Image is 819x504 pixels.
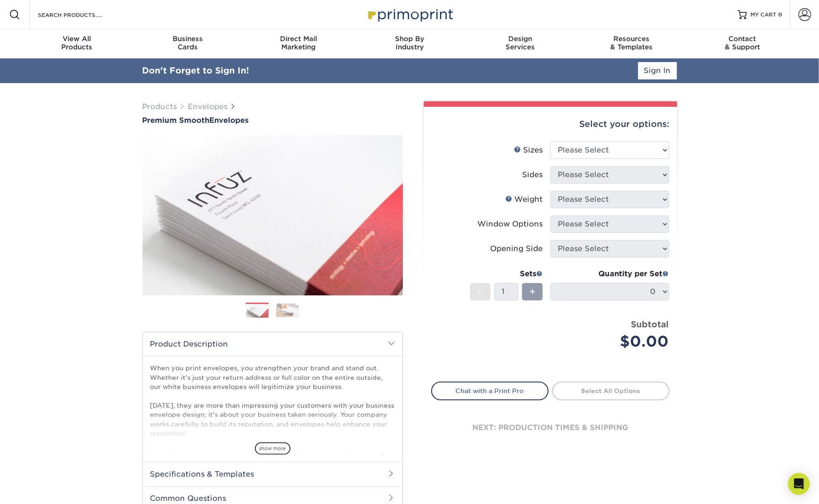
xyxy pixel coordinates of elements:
div: Quantity per Set [550,268,669,279]
span: MY CART [750,11,777,19]
span: Business [132,35,243,43]
a: Chat with a Print Pro [431,382,549,400]
div: Sides [523,169,543,180]
h1: Envelopes [143,116,403,125]
div: Products [21,35,132,51]
span: Shop By [354,35,465,43]
a: Select All Options [552,382,670,400]
img: Premium Smooth 01 [143,126,403,305]
a: Products [143,102,177,111]
span: Contact [687,35,798,43]
div: & Templates [576,35,687,51]
div: next: production times & shipping [431,400,670,455]
div: $0.00 [557,331,669,352]
span: Design [465,35,576,43]
a: Premium SmoothEnvelopes [143,116,403,125]
div: Services [465,35,576,51]
div: Window Options [478,219,543,230]
span: + [529,285,535,299]
span: Direct Mail [243,35,354,43]
div: Opening Side [491,243,543,254]
span: - [478,285,482,299]
h2: Specifications & Templates [143,462,402,486]
img: Primoprint [364,5,455,24]
span: View All [21,35,132,43]
div: Cards [132,35,243,51]
a: View AllProducts [21,29,132,58]
a: Shop ByIndustry [354,29,465,58]
input: SEARCH PRODUCTS..... [37,9,126,20]
span: 0 [778,11,782,18]
div: Sizes [514,145,543,156]
div: Select your options: [431,107,670,142]
div: Weight [506,194,543,205]
a: Resources& Templates [576,29,687,58]
a: Direct MailMarketing [243,29,354,58]
div: Don't Forget to Sign In! [143,64,249,77]
div: Sets [470,268,543,279]
a: Sign In [638,62,677,79]
span: Premium Smooth [143,116,210,125]
span: Resources [576,35,687,43]
div: Industry [354,35,465,51]
a: DesignServices [465,29,576,58]
a: BusinessCards [132,29,243,58]
img: Envelopes 01 [246,303,269,319]
span: show more [255,442,291,455]
div: Open Intercom Messenger [788,473,810,495]
div: & Support [687,35,798,51]
a: Contact& Support [687,29,798,58]
strong: Subtotal [631,319,669,329]
h2: Product Description [143,332,402,356]
a: Envelopes [188,102,228,111]
img: Envelopes 02 [276,303,299,317]
div: Marketing [243,35,354,51]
